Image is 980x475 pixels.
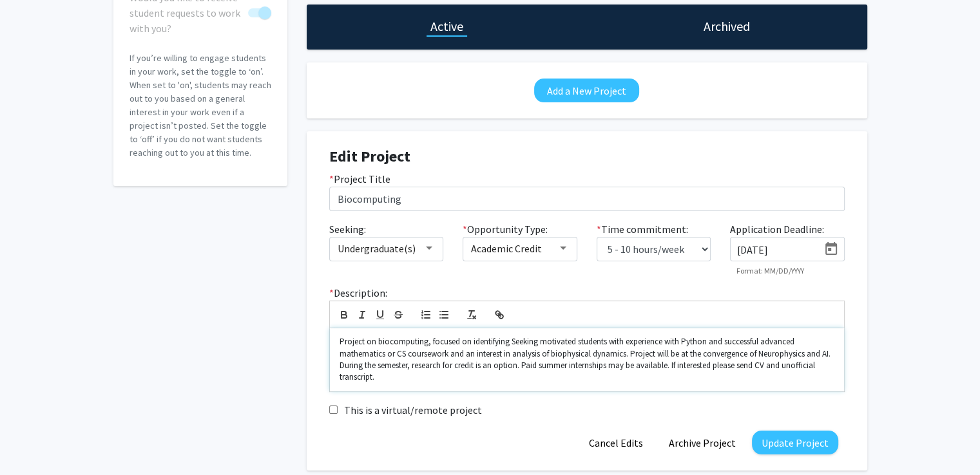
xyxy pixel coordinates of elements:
[471,242,542,255] span: Academic Credit
[463,221,548,237] label: Opportunity Type:
[597,221,688,237] label: Time commitment:
[329,171,390,187] label: Project Title
[329,221,366,237] label: Seeking:
[340,336,834,384] p: Project on biocomputing, focused on identifying Seeking motivated students with experience with P...
[534,79,639,102] button: Add a New Project
[130,51,271,160] p: If you’re willing to engage students in your work, set the toggle to ‘on’. When set to 'on', stud...
[10,417,55,465] iframe: Chat
[704,17,750,35] h1: Archived
[579,431,653,454] button: Cancel Edits
[329,285,387,301] label: Description:
[659,431,745,454] button: Archive Project
[736,266,804,275] mat-hint: Format: MM/DD/YYYY
[338,242,416,255] span: Undergraduate(s)
[329,146,410,166] strong: Edit Project
[344,402,482,418] label: This is a virtual/remote project
[752,431,838,454] button: Update Project
[818,237,844,261] button: Open calendar
[730,221,824,237] label: Application Deadline:
[430,17,463,35] h1: Active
